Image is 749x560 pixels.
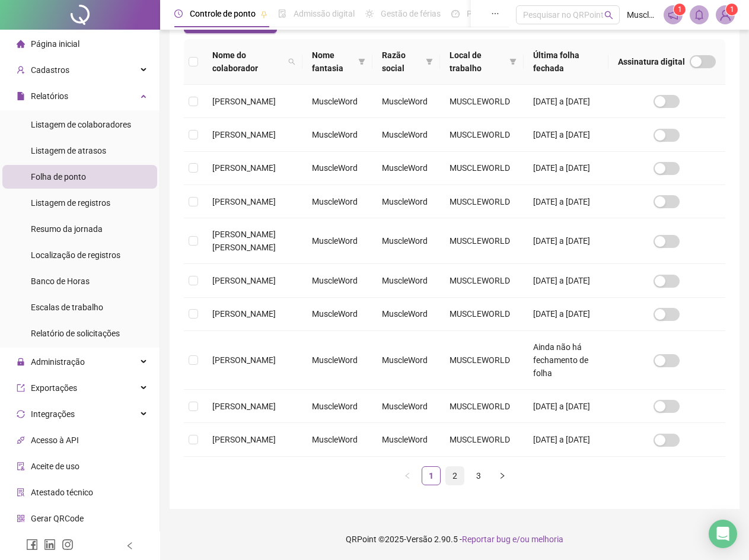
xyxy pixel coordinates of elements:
[627,8,656,21] span: MuscleWord
[26,539,38,551] span: facebook
[302,331,372,390] td: MuscleWord
[491,9,499,18] span: ellipsis
[440,298,524,331] td: MUSCLEWORLD
[17,409,25,418] span: sync
[31,198,110,208] span: Listagem de registros
[372,152,440,185] td: MuscleWord
[302,423,372,456] td: MuscleWord
[404,472,411,479] span: left
[212,130,276,139] span: [PERSON_NAME]
[31,435,79,445] span: Acesso à API
[445,466,464,485] li: 2
[31,357,85,367] span: Administração
[160,518,749,560] footer: QRPoint © 2025 - 2.90.5 -
[398,466,417,485] li: Página anterior
[422,466,441,485] li: 1
[190,9,256,18] span: Controle de ponto
[372,218,440,264] td: MuscleWord
[294,9,355,18] span: Admissão digital
[302,185,372,218] td: MuscleWord
[17,357,25,365] span: lock
[212,97,276,106] span: [PERSON_NAME]
[302,264,372,297] td: MuscleWord
[422,467,440,485] a: 1
[372,390,440,423] td: MuscleWord
[31,39,79,49] span: Página inicial
[423,46,435,77] span: filter
[17,514,25,522] span: qrcode
[398,466,417,485] button: left
[302,218,372,264] td: MuscleWord
[31,172,86,182] span: Folha de ponto
[212,309,276,319] span: [PERSON_NAME]
[440,185,524,218] td: MUSCLEWORLD
[31,146,106,155] span: Listagem de atrasos
[524,85,608,118] td: [DATE] a [DATE]
[31,250,120,260] span: Localização de registros
[302,118,372,151] td: MuscleWord
[17,39,25,47] span: home
[726,4,738,15] sup: Atualize o seu contato no menu Meus Dados
[31,65,69,75] span: Cadastros
[493,466,512,485] li: Próxima página
[365,9,374,18] span: sun
[524,118,608,151] td: [DATE] a [DATE]
[17,383,25,392] span: export
[212,276,276,285] span: [PERSON_NAME]
[509,58,517,65] span: filter
[126,542,134,550] span: left
[709,520,737,548] div: Open Intercom Messenger
[450,49,505,75] span: Local de trabalho
[31,462,79,471] span: Aceite de uso
[31,409,75,419] span: Integrações
[426,58,433,65] span: filter
[470,467,487,485] a: 3
[462,534,563,544] span: Reportar bug e/ou melhoria
[31,224,103,234] span: Resumo da jornada
[288,58,295,65] span: search
[440,331,524,390] td: MUSCLEWORLD
[678,5,682,14] span: 1
[212,435,276,444] span: [PERSON_NAME]
[524,264,608,297] td: [DATE] a [DATE]
[17,435,25,444] span: api
[212,402,276,411] span: [PERSON_NAME]
[312,49,353,75] span: Nome fantasia
[372,118,440,151] td: MuscleWord
[372,298,440,331] td: MuscleWord
[440,152,524,185] td: MUSCLEWORLD
[451,9,460,18] span: dashboard
[507,46,519,77] span: filter
[440,218,524,264] td: MUSCLEWORLD
[212,49,283,75] span: Nome do colaborador
[212,197,276,206] span: [PERSON_NAME]
[302,152,372,185] td: MuscleWord
[382,49,421,75] span: Razão social
[17,91,25,100] span: file
[372,185,440,218] td: MuscleWord
[17,488,25,496] span: solution
[493,466,512,485] button: right
[524,218,608,264] td: [DATE] a [DATE]
[406,534,432,544] span: Versão
[440,423,524,456] td: MUSCLEWORLD
[62,539,74,551] span: instagram
[212,230,276,252] span: [PERSON_NAME] [PERSON_NAME]
[302,85,372,118] td: MuscleWord
[524,423,608,456] td: [DATE] a [DATE]
[44,539,56,551] span: linkedin
[524,152,608,185] td: [DATE] a [DATE]
[381,9,441,18] span: Gestão de férias
[212,355,276,365] span: [PERSON_NAME]
[278,9,286,18] span: file-done
[440,264,524,297] td: MUSCLEWORLD
[260,11,267,18] span: pushpin
[31,303,103,312] span: Escalas de trabalho
[618,55,685,68] span: Assinatura digital
[372,423,440,456] td: MuscleWord
[524,185,608,218] td: [DATE] a [DATE]
[604,11,613,20] span: search
[446,467,464,485] a: 2
[440,118,524,151] td: MUSCLEWORLD
[31,514,84,523] span: Gerar QRCode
